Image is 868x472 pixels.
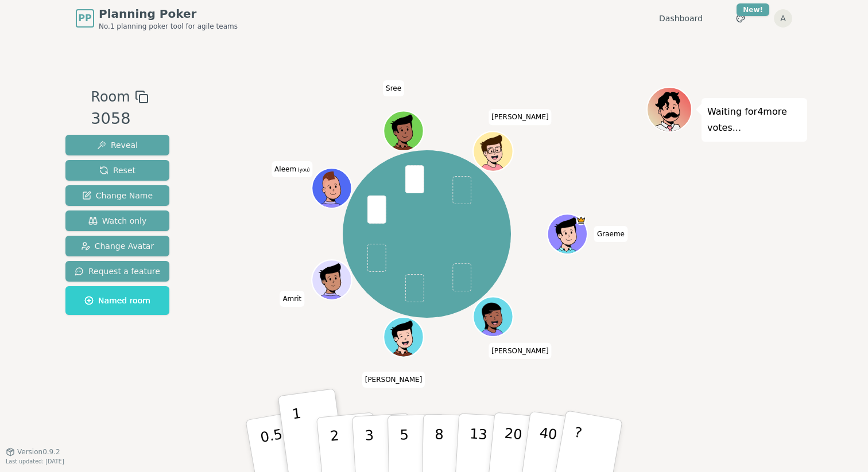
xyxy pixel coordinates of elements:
button: Version0.9.2 [6,447,60,457]
span: Click to change your name [489,342,552,358]
button: Reveal [65,135,169,155]
span: Last updated: [DATE] [6,458,64,465]
button: Change Avatar [65,236,169,256]
span: Request a feature [75,266,160,277]
span: Version 0.9.2 [17,447,60,457]
span: Graeme is the host [576,215,586,225]
span: Named room [84,295,150,306]
button: Change Name [65,185,169,206]
span: No.1 planning poker tool for agile teams [99,22,238,31]
span: Room [91,87,130,107]
span: Reveal [97,139,138,151]
button: Request a feature [65,261,169,282]
button: Watch only [65,210,169,231]
span: PP [78,11,91,25]
button: Named room [65,286,169,315]
span: Change Avatar [81,240,154,252]
button: A [774,9,792,28]
span: Click to change your name [362,372,425,388]
button: New! [730,8,751,29]
div: 3058 [91,107,148,131]
span: Click to change your name [280,291,304,307]
span: Reset [99,165,135,176]
span: Change Name [82,190,153,201]
a: PPPlanning PokerNo.1 planning poker tool for agile teams [76,6,238,31]
span: Click to change your name [272,161,313,177]
span: (you) [296,167,310,173]
div: New! [737,3,769,16]
span: Click to change your name [383,80,404,96]
span: Click to change your name [489,109,552,125]
p: Waiting for 4 more votes... [707,104,801,136]
span: Planning Poker [99,6,238,22]
a: Dashboard [659,13,703,24]
span: Watch only [88,215,147,227]
button: Click to change your avatar [313,169,350,206]
button: Reset [65,160,169,181]
p: 1 [291,405,308,468]
span: Click to change your name [594,226,627,242]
